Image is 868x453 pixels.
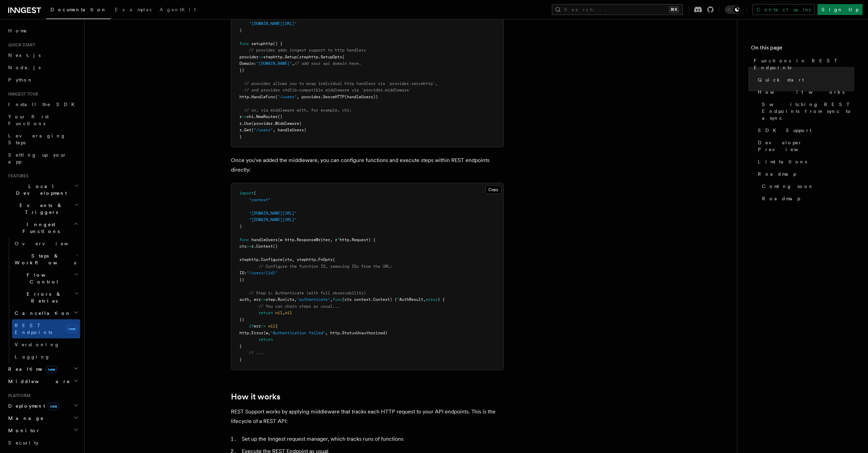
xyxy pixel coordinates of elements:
[5,25,80,37] a: Home
[242,114,247,119] span: :=
[12,307,80,319] button: Cancellation
[259,304,340,309] span: // You can chain steps as usual...
[759,192,854,205] a: Roadmap
[239,114,242,119] span: r
[5,173,28,179] span: Features
[330,297,333,302] span: ,
[344,94,378,99] span: (handleUsers))
[156,2,200,18] a: AgentKit
[12,319,80,338] a: REST Endpointsnew
[263,331,270,335] span: (w,
[261,257,282,262] span: Configure
[758,139,854,153] span: Developer Preview
[5,74,80,86] a: Python
[256,61,292,66] span: "[DOMAIN_NAME]"
[266,297,278,302] span: step.
[5,183,74,196] span: Local Development
[261,297,266,302] span: :=
[239,28,242,33] span: )
[762,195,800,202] span: Roadmap
[325,331,387,335] span: , http.StatusUnauthorized)
[751,44,854,55] h4: On this page
[282,310,285,315] span: ,
[285,55,297,59] span: Setup
[239,297,261,302] span: auth, err
[239,277,244,282] span: })
[46,366,57,373] span: new
[5,412,80,424] button: Manage
[239,61,256,66] span: Domain:
[426,297,438,302] span: error
[249,291,366,295] span: // Step 1: Authenticate (with full observability)
[251,41,273,46] span: setuphttp
[759,180,854,192] a: Coming soon
[323,94,344,99] span: ServeHTTP
[759,98,854,124] a: Switching REST Endpoints from sync to async
[5,98,80,111] a: Install the SDK
[285,310,292,315] span: nil
[12,272,74,285] span: Flow Control
[762,101,854,121] span: Switching REST Endpoints from sync to async
[249,21,297,26] span: "[DOMAIN_NAME][URL]"
[239,128,244,132] span: r.
[8,27,27,34] span: Home
[244,128,251,132] span: Get
[12,250,80,269] button: Steps & Workflows
[399,297,426,302] span: AuthResult,
[244,88,411,92] span: // and provides stdlib-compatible middleware via `provider.middleware`
[5,130,80,149] a: Leveraging Steps
[5,366,57,372] span: Realtime
[273,41,282,46] span: () {
[278,94,297,99] span: "/users"
[273,244,278,249] span: ()
[755,124,854,136] a: SDK Support
[256,114,278,119] span: NewRouter
[247,271,278,275] span: "/users/{id}"
[758,127,811,134] span: SDK Support
[751,55,854,74] a: Functions in REST Endpoints
[239,55,259,59] span: provider
[297,297,330,302] span: "authenticate"
[278,297,285,302] span: Run
[342,297,397,302] span: (ctx context.Context) (
[263,55,285,59] span: stephttp.
[268,324,275,328] span: nil
[552,4,683,15] button: Search...⌘K
[46,2,111,19] a: Documentation
[5,403,59,409] span: Deployment
[259,264,392,269] span: // Configure the function ID, removing IDs from the URL:
[231,156,504,175] p: Once you've added the middleware, you can configure functions and execute steps within REST endpo...
[244,108,352,113] span: // or, via middleware with, for example, chi:
[5,424,80,437] button: Monitor
[247,244,251,249] span: :=
[5,237,80,363] div: Inngest Functions
[50,7,107,12] span: Documentation
[275,310,282,315] span: nil
[239,331,251,335] span: http.
[12,310,71,317] span: Cancellation
[755,74,854,86] a: Quick start
[5,149,80,168] a: Setting up your app
[251,94,275,99] span: HandleFunc
[249,217,297,222] span: "[DOMAIN_NAME][URL]"
[8,102,79,107] span: Install the SDK
[15,323,52,335] span: REST Endpoints
[12,252,76,266] span: Steps & Workflows
[249,48,366,53] span: // provider adds inngest support to http handlers
[244,121,251,126] span: Use
[5,49,80,61] a: Next.js
[5,363,80,375] button: Realtimenew
[5,42,35,48] span: Quick start
[251,244,256,249] span: r.
[758,89,844,96] span: How it works
[239,271,247,275] span: ID:
[297,94,323,99] span: , provider.
[270,331,325,335] span: "Authentication failed"
[251,237,278,242] span: handleUsers
[12,269,80,288] button: Flow Control
[282,257,335,262] span: (ctx, stephttp.FnOpts{
[239,134,242,139] span: }
[8,65,41,70] span: Node.js
[725,5,741,14] button: Toggle dark mode
[231,392,280,401] a: How it works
